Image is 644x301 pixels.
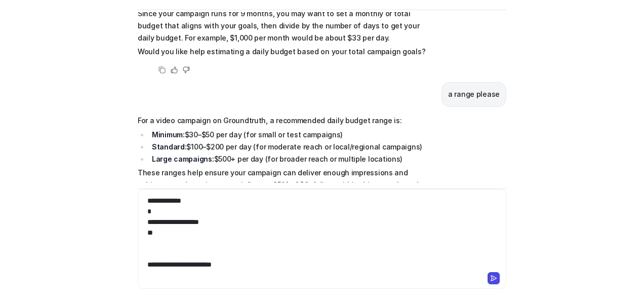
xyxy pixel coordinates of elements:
li: $30–$50 per day (for small or test campaigns) [149,129,434,141]
strong: Minimum: [152,130,185,139]
li: $100–$200 per day (for moderate reach or local/regional campaigns) [149,141,434,153]
p: These ranges help ensure your campaign can deliver enough impressions and achieve steady pacing, ... [138,167,434,203]
p: Since your campaign runs for 9 months, you may want to set a monthly or total budget that aligns ... [138,8,434,44]
strong: Large campaigns: [152,155,214,163]
p: a range please [448,88,500,100]
li: $500+ per day (for broader reach or multiple locations) [149,153,434,165]
p: Would you like help estimating a daily budget based on your total campaign goals? [138,46,434,58]
p: For a video campaign on Groundtruth, a recommended daily budget range is: [138,115,434,127]
strong: Standard: [152,142,186,151]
